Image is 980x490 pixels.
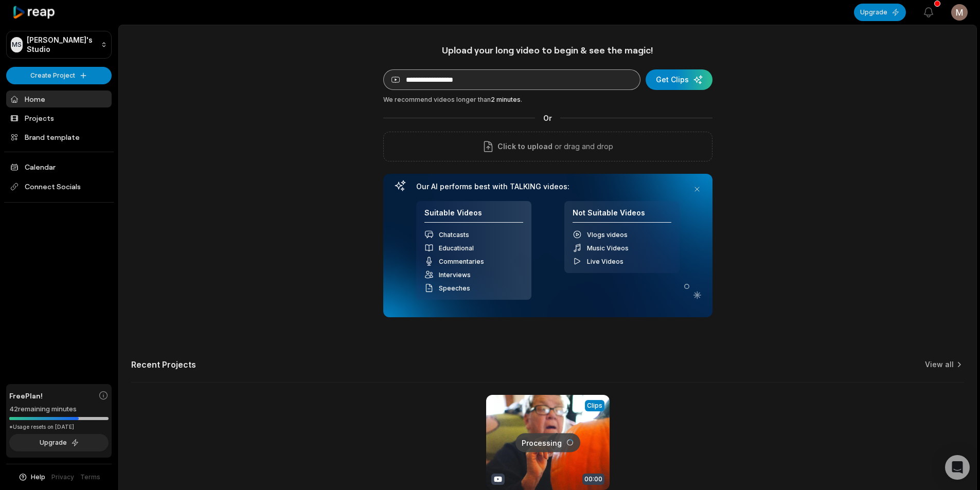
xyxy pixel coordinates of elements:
[439,284,470,292] span: Speeches
[6,158,112,175] a: Calendar
[80,473,100,482] a: Terms
[6,110,112,126] a: Projects
[854,4,906,21] button: Upgrade
[11,37,23,52] div: MS
[6,129,112,146] a: Brand template
[491,96,521,103] span: 2 minutes
[945,455,970,480] div: Open Intercom Messenger
[131,359,196,370] h2: Recent Projects
[9,390,43,401] span: Free Plan!
[9,434,109,451] button: Upgrade
[535,113,560,123] span: Or
[383,95,712,104] div: We recommend videos longer than .
[587,244,629,252] span: Music Videos
[439,271,471,279] span: Interviews
[587,231,628,239] span: Vlogs videos
[18,473,45,482] button: Help
[6,67,112,84] button: Create Project
[439,231,469,239] span: Chatcasts
[553,140,613,153] p: or drag and drop
[925,359,954,370] a: View all
[9,423,109,431] div: *Usage resets on [DATE]
[646,69,712,90] button: Get Clips
[439,258,484,265] span: Commentaries
[9,404,109,414] div: 42 remaining minutes
[27,35,97,54] p: [PERSON_NAME]'s Studio
[6,177,112,196] span: Connect Socials
[439,244,474,252] span: Educational
[424,208,523,223] h4: Suitable Videos
[383,44,712,56] h1: Upload your long video to begin & see the magic!
[587,258,623,265] span: Live Videos
[31,473,45,482] span: Help
[416,182,680,191] h3: Our AI performs best with TALKING videos:
[497,140,553,153] span: Click to upload
[573,208,671,223] h4: Not Suitable Videos
[6,90,112,107] a: Home
[51,473,74,482] a: Privacy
